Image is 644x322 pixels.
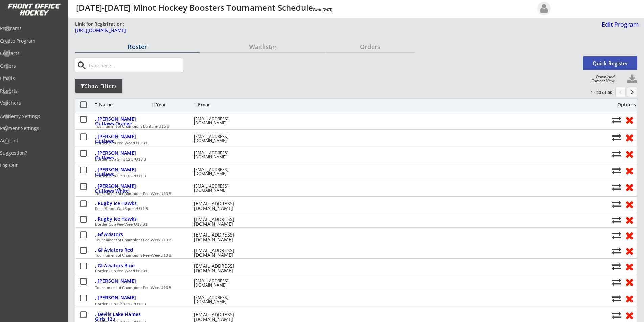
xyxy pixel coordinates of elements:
div: Edit Program [599,21,639,27]
div: Tournament of Champions Pee-Wee/U13 B [95,192,608,196]
button: Remove from roster (no refund) [623,132,636,143]
div: [EMAIL_ADDRESS][DOMAIN_NAME] [194,134,255,143]
div: , [PERSON_NAME] Outlaws [95,151,150,160]
div: , [PERSON_NAME] [95,279,150,283]
button: Move player [612,182,621,192]
button: Quick Register [583,56,637,70]
div: Email [194,102,255,107]
div: [EMAIL_ADDRESS][DOMAIN_NAME] [194,168,255,176]
input: Type here... [87,58,183,72]
button: Remove from roster (no refund) [623,215,636,225]
div: [EMAIL_ADDRESS][DOMAIN_NAME] [194,296,255,304]
div: , Rugby Ice Hawks [95,217,150,221]
div: Border Cup Girls 12U/U13 B [95,157,608,162]
button: Move player [612,311,621,320]
div: [EMAIL_ADDRESS][DOMAIN_NAME] [194,279,255,287]
div: Download Current View [588,75,615,83]
div: , Devils Lake Flames Girls 12u [95,312,150,321]
button: Remove from roster (no refund) [623,149,636,159]
div: , [PERSON_NAME] Outlaws [95,167,150,177]
div: , Gf Aviators [95,232,150,237]
div: Year [152,102,192,107]
div: Border Cup Girls 12U/U13 B [95,302,608,306]
button: Move player [612,231,621,240]
div: [EMAIL_ADDRESS][DOMAIN_NAME] [194,151,255,159]
div: , [PERSON_NAME] [95,295,150,300]
div: 1 - 20 of 50 [577,89,612,95]
button: Remove from roster (no refund) [623,230,636,241]
button: Remove from roster (no refund) [623,246,636,256]
a: [URL][DOMAIN_NAME] [75,28,416,36]
button: Click to download full roster. Your browser settings may try to block it, check your security set... [627,74,637,84]
div: [EMAIL_ADDRESS][DOMAIN_NAME] [194,264,255,273]
div: [EMAIL_ADDRESS][DOMAIN_NAME] [194,184,255,192]
div: [EMAIL_ADDRESS][DOMAIN_NAME] [194,217,255,226]
div: , [PERSON_NAME] Outlaws White [95,184,150,193]
button: Remove from roster (no refund) [623,165,636,176]
div: Tournament of Champions Pee-Wee/U13 B [95,238,608,242]
button: Move player [612,166,621,175]
div: Waitlist [200,44,325,50]
div: Name [95,102,150,107]
div: , [PERSON_NAME] Outlaws Orange [95,117,150,126]
div: Border Cup Girls 10U/U11 B [95,174,608,178]
button: Remove from roster (no refund) [623,182,636,192]
div: Show Filters [75,83,122,90]
em: Starts [DATE] [313,7,332,12]
div: Border Cup Pee-Wee/U13 B1 [95,269,608,273]
div: , Rugby Ice Hawks [95,201,150,206]
div: Pepsi Shoot-Out Squirt/U11 B [95,207,608,211]
div: Options [612,102,636,107]
div: [EMAIL_ADDRESS][DOMAIN_NAME] [194,201,255,211]
button: Remove from roster (no refund) [623,310,636,320]
button: Move player [612,115,621,124]
button: keyboard_arrow_right [627,87,637,97]
button: chevron_left [615,87,625,97]
div: [EMAIL_ADDRESS][DOMAIN_NAME] [194,312,255,322]
button: Remove from roster (no refund) [623,293,636,304]
button: Move player [612,133,621,142]
div: Border Cup Pee-Wee/U13 B1 [95,222,608,226]
button: Move player [612,294,621,303]
div: Orders [326,44,415,50]
div: Link for Registration: [75,21,125,27]
button: Move player [612,149,621,158]
button: Move player [612,277,621,287]
button: Remove from roster (no refund) [623,277,636,287]
div: Tournament of Champions Pee-Wee/U13 B [95,253,608,257]
div: , [PERSON_NAME] Outlaws [95,134,150,144]
div: [EMAIL_ADDRESS][DOMAIN_NAME] [194,248,255,257]
div: Tournament of Champions Bantam/U15 B [95,124,608,128]
button: search [76,60,87,71]
button: Remove from roster (no refund) [623,261,636,272]
button: Move player [612,262,621,271]
button: Remove from roster (no refund) [623,199,636,209]
a: Edit Program [599,21,639,33]
button: Remove from roster (no refund) [623,115,636,125]
div: Border Cup Pee-Wee/U13 B1 [95,141,608,145]
div: [URL][DOMAIN_NAME] [75,28,416,33]
div: Roster [75,44,200,50]
button: Move player [612,200,621,209]
div: [EMAIL_ADDRESS][DOMAIN_NAME] [194,232,255,242]
font: (1) [271,44,276,50]
div: Tournament of Champions Pee-Wee/U13 B [95,286,608,290]
div: , Gf Aviators Blue [95,263,150,268]
div: , Gf Aviators Red [95,248,150,252]
button: Move player [612,215,621,224]
div: [EMAIL_ADDRESS][DOMAIN_NAME] [194,117,255,125]
button: Move player [612,246,621,255]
